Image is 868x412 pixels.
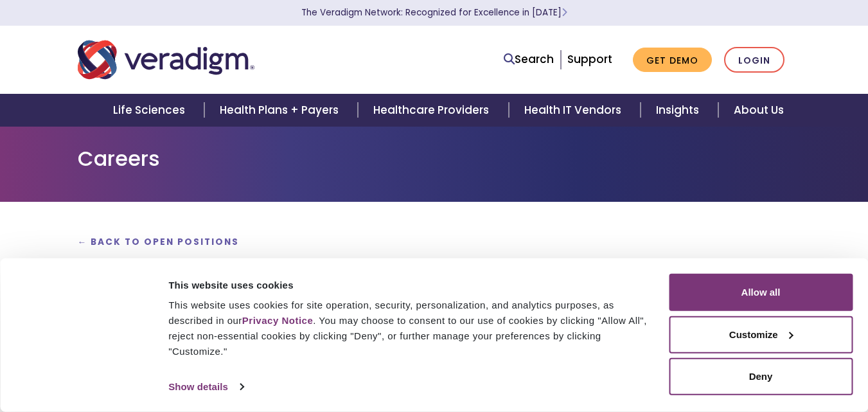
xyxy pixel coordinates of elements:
[718,94,799,127] a: About Us
[358,94,508,127] a: Healthcare Providers
[168,377,243,397] a: Show details
[509,94,641,127] a: Health IT Vendors
[562,6,567,19] span: Learn More
[78,39,254,81] img: Veradigm logo
[78,147,791,171] h1: Careers
[633,48,712,73] a: Get Demo
[168,277,654,292] div: This website uses cookies
[669,274,853,311] button: Allow all
[567,51,612,67] a: Support
[724,47,784,73] a: Login
[168,298,654,359] div: This website uses cookies for site operation, security, personalization, and analytics purposes, ...
[242,315,313,326] a: Privacy Notice
[669,316,853,353] button: Customize
[504,51,554,68] a: Search
[301,6,567,19] a: The Veradigm Network: Recognized for Excellence in [DATE]Learn More
[641,94,718,127] a: Insights
[204,94,358,127] a: Health Plans + Payers
[98,94,204,127] a: Life Sciences
[669,358,853,395] button: Deny
[78,236,240,248] a: ← Back to Open Positions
